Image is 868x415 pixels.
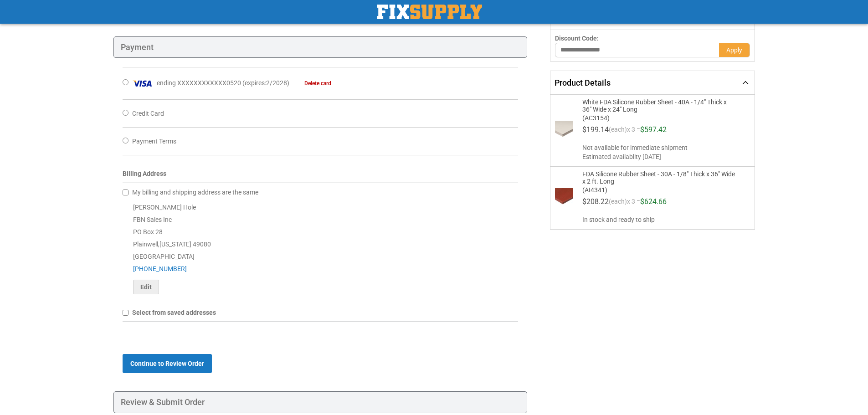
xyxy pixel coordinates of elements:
[582,170,735,185] span: FDA Silicone Rubber Sheet - 30A - 1/8" Thick x 36" Wide x 2 ft. Long
[582,152,747,161] span: Estimated availablity [DATE]
[157,79,176,87] span: ending
[133,280,159,294] button: Edit
[582,197,609,206] span: $208.22
[609,126,627,137] span: (each)
[582,98,735,113] span: White FDA Silicone Rubber Sheet - 40A - 1/4" Thick x 36" Wide x 24" Long
[726,46,742,54] span: Apply
[555,188,573,206] img: FDA Silicone Rubber Sheet - 30A - 1/8" Thick x 36" Wide x 2 ft. Long
[555,121,573,139] img: White FDA Silicone Rubber Sheet - 40A - 1/4" Thick x 36" Wide x 24" Long
[582,125,609,134] span: $199.14
[159,241,191,248] span: [US_STATE]
[140,283,152,291] span: Edit
[130,360,204,367] span: Continue to Review Order
[377,5,482,19] a: store logo
[113,36,528,58] div: Payment
[132,189,258,196] span: My billing and shipping address are the same
[640,197,667,206] span: $624.66
[177,79,241,87] span: XXXXXXXXXXXX0520
[266,79,287,87] span: 2/2028
[582,143,747,152] span: Not available for immediate shipment
[627,126,640,137] span: x 3 =
[242,79,289,87] span: ( : )
[245,79,265,87] span: expires
[132,110,164,117] span: Credit Card
[132,77,153,90] img: Visa
[377,5,482,19] img: Fix Industrial Supply
[113,391,528,413] div: Review & Submit Order
[132,309,216,316] span: Select from saved addresses
[132,138,176,145] span: Payment Terms
[582,113,735,122] span: (AC3154)
[719,43,750,57] button: Apply
[640,125,667,134] span: $597.42
[123,354,212,373] button: Continue to Review Order
[627,198,640,209] span: x 3 =
[291,80,331,87] a: Delete card
[555,78,611,87] span: Product Details
[133,265,187,272] a: [PHONE_NUMBER]
[609,198,627,209] span: (each)
[582,215,747,224] span: In stock and ready to ship
[123,201,519,294] div: [PERSON_NAME] Hole FBN Sales Inc PO Box 28 Plainwell , 49080 [GEOGRAPHIC_DATA]
[555,35,599,42] span: Discount Code:
[123,169,519,183] div: Billing Address
[582,185,735,194] span: (AI4341)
